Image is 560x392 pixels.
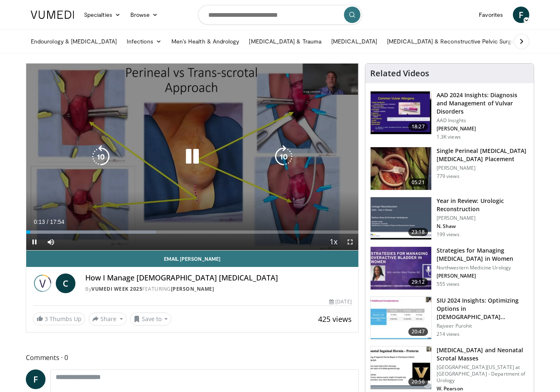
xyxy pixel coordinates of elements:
a: Email [PERSON_NAME] [26,251,358,267]
h3: SIU 2024 Insights: Optimizing Options in [DEMOGRAPHIC_DATA] [MEDICAL_DATA] [437,296,529,321]
p: [PERSON_NAME] [437,215,529,221]
span: / [47,219,48,225]
span: 23:18 [408,228,428,236]
p: 1.3K views [437,134,461,140]
button: Playback Rate [326,234,342,250]
a: 3 Thumbs Up [33,312,85,325]
div: [DATE] [329,298,351,305]
a: Men’s Health & Andrology [166,33,244,50]
div: By FEATURING [85,285,352,293]
a: 05:21 Single Perineal [MEDICAL_DATA] [MEDICAL_DATA] Placement [PERSON_NAME] 779 views [370,147,529,190]
h4: Related Videos [370,68,429,78]
button: Save to [130,312,172,326]
a: Infections [122,33,166,50]
img: bd4d421c-fb82-4a4e-bd86-98403be3fc02.150x105_q85_crop-smart_upscale.jpg [371,346,431,389]
a: 18:27 AAD 2024 Insights: Diagnosis and Management of Vulvar Disorders AAD Insights [PERSON_NAME] ... [370,91,529,140]
p: [GEOGRAPHIC_DATA][US_STATE] at [GEOGRAPHIC_DATA] - Department of Urology [437,364,529,384]
img: Vumedi Week 2025 [33,273,52,293]
p: AAD Insights [437,117,529,124]
p: 199 views [437,231,460,238]
a: [PERSON_NAME] [171,285,214,292]
a: 20:47 SIU 2024 Insights: Optimizing Options in [DEMOGRAPHIC_DATA] [MEDICAL_DATA] Rajveer Purohit ... [370,296,529,340]
p: Rajveer Purohit [437,323,529,329]
h4: How I Manage [DEMOGRAPHIC_DATA] [MEDICAL_DATA] [85,273,352,283]
a: F [26,369,46,389]
p: Northwestern Medicine Urology [437,264,529,271]
a: [MEDICAL_DATA] & Reconstructive Pelvic Surgery [382,33,524,50]
a: 23:18 Year in Review: Urologic Reconstruction [PERSON_NAME] N. Shaw 199 views [370,197,529,240]
p: 555 views [437,281,460,287]
button: Share [89,312,127,326]
h3: Single Perineal [MEDICAL_DATA] [MEDICAL_DATA] Placement [437,147,529,163]
a: Endourology & [MEDICAL_DATA] [26,33,122,50]
input: Search topics, interventions [198,5,362,25]
span: 29:12 [408,278,428,286]
p: [PERSON_NAME] [437,125,529,132]
img: a4763f22-b98d-4ca7-a7b0-76e2b474f451.png.150x105_q85_crop-smart_upscale.png [371,197,431,240]
p: [PERSON_NAME] [437,273,529,279]
img: 7b1bdb02-4417-4d09-9f69-b495132e12fc.150x105_q85_crop-smart_upscale.jpg [371,247,431,289]
img: 391116fa-c4eb-4293-bed8-ba80efc87e4b.150x105_q85_crop-smart_upscale.jpg [371,91,431,134]
p: 779 views [437,173,460,180]
span: 17:54 [50,219,64,225]
p: [PERSON_NAME] [437,165,529,171]
span: 05:21 [408,178,428,187]
img: 7d2a5eae-1b38-4df6-9a7f-463b8470133b.150x105_q85_crop-smart_upscale.jpg [371,297,431,340]
span: 20:56 [408,378,428,386]
a: Browse [125,7,163,23]
h3: Year in Review: Urologic Reconstruction [437,197,529,213]
span: 18:27 [408,123,428,131]
a: 29:12 Strategies for Managing [MEDICAL_DATA] in Women Northwestern Medicine Urology [PERSON_NAME]... [370,246,529,290]
img: 735fcd68-c9dc-4d64-bd7c-3ac0607bf3e9.150x105_q85_crop-smart_upscale.jpg [371,147,431,190]
video-js: Video Player [26,64,358,251]
span: Comments 0 [26,352,359,363]
span: 0:13 [34,219,45,225]
button: Mute [43,234,59,250]
a: [MEDICAL_DATA] & Trauma [244,33,326,50]
h3: [MEDICAL_DATA] and Neonatal Scrotal Masses [437,346,529,362]
button: Fullscreen [342,234,358,250]
a: C [56,273,75,293]
button: Pause [26,234,43,250]
h3: AAD 2024 Insights: Diagnosis and Management of Vulvar Disorders [437,91,529,116]
h3: Strategies for Managing [MEDICAL_DATA] in Women [437,246,529,263]
div: Progress Bar [26,230,358,234]
span: 20:47 [408,328,428,336]
span: 3 [45,315,48,323]
a: Specialties [79,7,125,23]
img: VuMedi Logo [31,11,74,19]
span: 425 views [318,314,352,324]
p: W. Pearson [437,385,529,392]
a: Favorites [474,7,508,23]
a: F [513,7,529,23]
p: 214 views [437,331,460,337]
a: [MEDICAL_DATA] [326,33,382,50]
a: Vumedi Week 2025 [91,285,142,292]
p: N. Shaw [437,223,529,230]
